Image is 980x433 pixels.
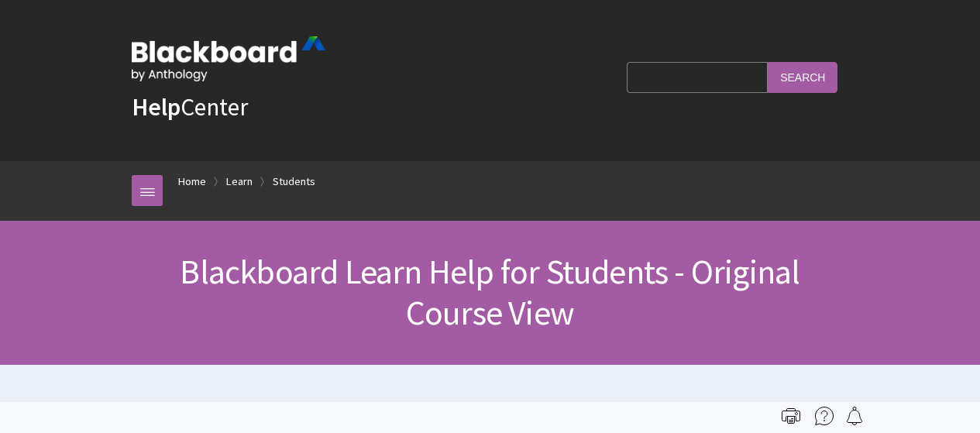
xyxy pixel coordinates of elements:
a: HelpCenter [132,91,248,122]
strong: Help [132,91,181,122]
span: Blackboard Learn Help for Students - Original Course View [180,250,799,334]
img: Blackboard by Anthology [132,36,325,81]
input: Search [768,62,837,92]
a: Learn [226,172,253,191]
a: Students [273,172,315,191]
img: Follow this page [845,407,864,425]
img: Print [782,407,800,425]
a: Home [178,172,206,191]
img: More help [815,407,834,425]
